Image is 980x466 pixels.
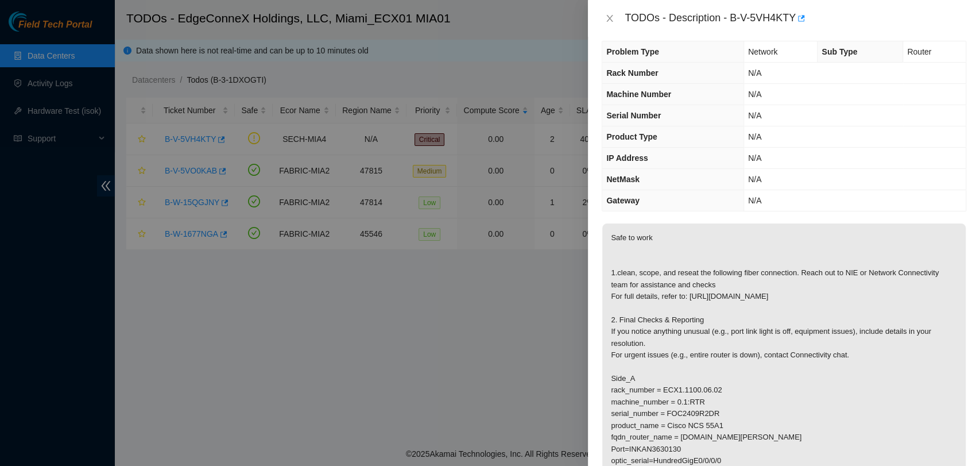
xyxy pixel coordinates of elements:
span: N/A [748,175,761,184]
span: Serial Number [606,111,661,120]
span: N/A [748,196,761,205]
span: close [605,14,614,23]
span: Problem Type [606,47,659,56]
button: Close [602,13,618,24]
span: Gateway [606,196,640,205]
span: N/A [748,90,761,99]
span: N/A [748,153,761,163]
span: Machine Number [606,90,671,99]
span: Rack Number [606,68,658,78]
span: Product Type [606,132,657,141]
span: Sub Type [822,47,857,56]
span: Network [748,47,777,56]
div: TODOs - Description - B-V-5VH4KTY [625,9,966,28]
span: N/A [748,111,761,120]
span: N/A [748,132,761,141]
span: IP Address [606,153,648,163]
span: N/A [748,68,761,78]
span: NetMask [606,175,640,184]
span: Router [907,47,931,56]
